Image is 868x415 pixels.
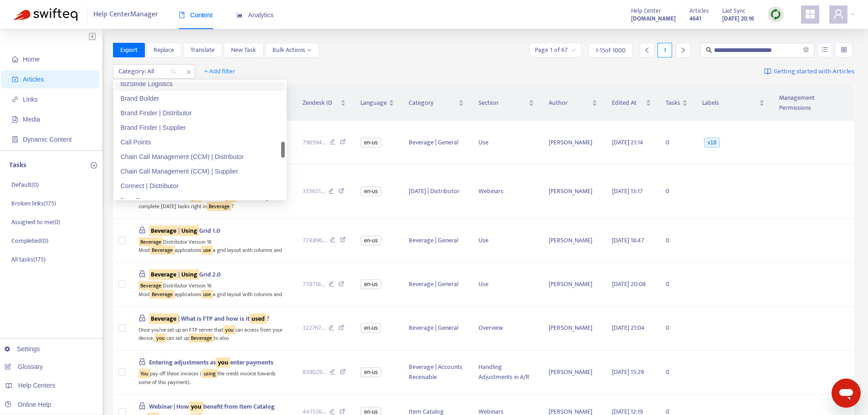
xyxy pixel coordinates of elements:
div: Data Extracts [115,193,285,208]
div: BizStride Logistics [121,79,279,89]
strong: [DOMAIN_NAME] [631,14,676,24]
td: [PERSON_NAME] [541,164,605,218]
sqkw: Beverage [139,237,163,246]
p: Broken links ( 175 ) [11,199,56,208]
span: Dynamic Content [23,136,72,143]
span: lock [139,358,146,365]
img: image-link [764,68,771,75]
td: Use [471,219,541,262]
span: [DATE] 13:17 [612,186,643,196]
span: Articles [689,6,709,16]
span: account-book [12,76,18,82]
span: + Add filter [204,66,236,77]
a: Getting started with Articles [764,64,854,79]
td: [PERSON_NAME] [541,307,605,350]
span: | What is FTP and how is it ? [149,313,269,324]
span: Language [360,98,387,108]
span: unordered-list [822,46,828,53]
div: BizStride Logistics [115,77,285,91]
span: 798594 ... [303,138,326,148]
span: en-us [360,279,381,289]
span: appstore [805,9,816,20]
strong: 4641 [689,14,701,24]
span: | Grid 2.0 [149,269,221,280]
th: Author [541,86,605,121]
span: [DATE] 18:47 [612,235,644,246]
td: 0 [658,219,695,262]
td: [PERSON_NAME] [541,350,605,394]
td: Overview [471,307,541,350]
span: Labels [702,98,757,108]
sqkw: Beverage [150,290,175,299]
span: Help Centers [18,382,56,389]
sqkw: you [223,325,235,334]
span: Help Center [631,6,661,16]
td: [DATE] | Distributor [401,164,471,218]
td: 0 [658,307,695,350]
td: 0 [658,350,695,394]
td: Beverage | General [401,121,471,164]
span: lock [139,270,146,277]
td: Beverage | General [401,219,471,262]
span: | Grid 1.0 [149,225,220,236]
div: Brand Builder [115,91,285,106]
span: [DATE] 21:14 [612,137,643,148]
div: Distributor Version 18 Most applications a grid layout with columns and [139,280,288,298]
span: user [833,9,844,20]
td: [PERSON_NAME] [541,219,605,262]
span: close-circle [803,47,809,52]
span: New Task [231,45,256,55]
td: [PERSON_NAME] [541,262,605,306]
span: search [706,47,712,53]
div: Brand Finder | Supplier [115,120,285,135]
span: [DATE] 21:04 [612,323,645,333]
div: Once you’ve set up an FTP server that can access from your device, can set up to also [139,324,288,343]
sqkw: you [216,357,230,368]
div: Brand Finder | Supplier [121,123,279,133]
span: Media [23,116,40,123]
span: en-us [360,186,381,196]
th: Language [353,86,401,121]
button: New Task [224,43,263,57]
span: 774896 ... [303,236,326,246]
span: book [179,12,185,18]
span: Articles [23,76,44,83]
th: Tasks [658,86,695,121]
span: lock [139,402,146,410]
a: Glossary [5,363,43,370]
span: Tasks [666,98,680,108]
span: Translate [190,45,215,55]
sqkw: Beverage [189,333,214,343]
div: Connect | Distributor [121,181,279,191]
td: Use [471,121,541,164]
span: Last Sync [722,6,745,16]
th: Management Permissions [772,86,854,121]
span: Webinar | How benefit from Item Catalog [149,401,275,412]
span: plus-circle [91,162,97,169]
p: All tasks ( 175 ) [11,255,46,264]
div: 1 [657,43,672,57]
span: down [307,48,312,52]
span: Content [179,11,213,19]
span: 322767 ... [303,323,325,333]
th: Edited At [605,86,658,121]
a: [DOMAIN_NAME] [631,13,676,24]
span: Getting started with Articles [774,67,854,77]
span: Export [120,45,138,55]
button: Bulk Actionsdown [265,43,319,57]
span: en-us [360,367,381,377]
p: Default ( 0 ) [11,180,39,190]
span: Zendesk ID [303,98,339,108]
p: Assigned to me ( 0 ) [11,217,60,227]
sqkw: Beverage [150,246,175,255]
span: close [183,67,195,77]
div: Distributor Version 18 Most applications a grid layout with columns and [139,236,288,255]
td: 0 [658,164,695,218]
sqkw: Beverage [149,313,178,324]
div: About this webinar Did know that can both assign and complete [DATE] tasks right in ? [139,192,288,210]
p: Completed ( 0 ) [11,236,48,246]
button: + Add filter [197,64,242,79]
td: 0 [658,121,695,164]
span: 778718 ... [303,279,325,289]
strong: [DATE] 20:16 [722,14,754,24]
